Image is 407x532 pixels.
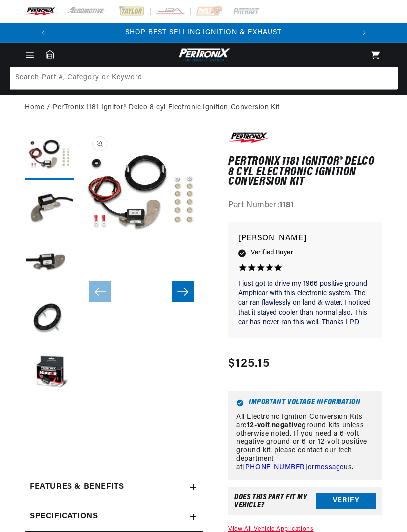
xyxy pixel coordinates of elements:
[89,281,111,302] button: Slide left
[375,67,397,89] button: Search Part #, Category or Keyword
[176,47,231,63] img: Pertronix
[25,349,74,398] button: Load image 5 in gallery view
[242,464,307,471] a: [PHONE_NUMBER]
[25,130,74,180] button: Load image 1 in gallery view
[228,157,382,187] h1: PerTronix 1181 Ignitor® Delco 8 cyl Electronic Ignition Conversion Kit
[125,29,282,36] a: SHOP BEST SELLING IGNITION & EXHAUST
[238,279,372,328] p: I just got to drive my 1966 positive ground Amphicar with this electronic system. The car ran fla...
[19,50,41,60] summary: Menu
[53,27,354,38] div: 1 of 2
[25,130,203,453] media-gallery: Gallery Viewer
[236,399,374,407] h6: Important Voltage Information
[25,185,74,235] button: Load image 2 in gallery view
[25,473,203,502] summary: Features & Benefits
[30,481,124,494] h2: Features & Benefits
[238,232,372,246] p: [PERSON_NAME]
[228,199,382,212] div: Part Number:
[53,102,280,113] a: PerTronix 1181 Ignitor® Delco 8 cyl Electronic Ignition Conversion Kit
[10,67,398,89] input: Search Part #, Category or Keyword
[172,281,194,302] button: Slide right
[53,27,354,38] div: Announcement
[46,50,54,59] a: Garage: 0 item(s)
[228,355,270,373] span: $125.15
[228,526,313,532] a: View All Vehicle Applications
[25,102,382,113] nav: breadcrumbs
[315,464,344,471] a: message
[354,23,374,43] button: Translation missing: en.sections.announcements.next_announcement
[316,493,376,509] button: Verify
[25,502,203,531] summary: Specifications
[25,102,44,113] a: Home
[251,247,293,258] span: Verified Buyer
[279,201,294,209] strong: 1181
[33,23,53,43] button: Translation missing: en.sections.announcements.previous_announcement
[25,239,74,289] button: Load image 3 in gallery view
[30,510,98,523] h2: Specifications
[234,493,316,509] div: Does This part fit My vehicle?
[247,422,302,429] strong: 12-volt negative
[236,414,374,472] p: All Electronic Ignition Conversion Kits are ground kits unless otherwise noted. If you need a 6-v...
[25,294,74,344] button: Load image 4 in gallery view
